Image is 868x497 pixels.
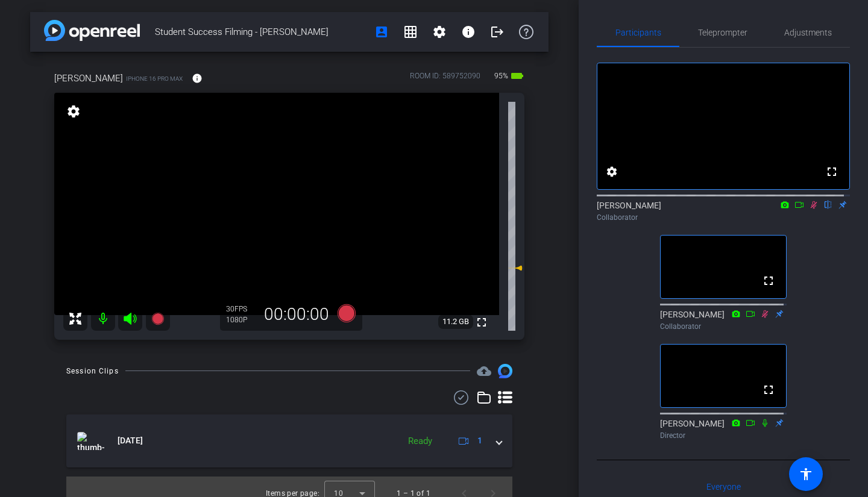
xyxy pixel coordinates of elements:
mat-icon: battery_std [510,69,524,83]
mat-icon: accessibility [799,467,813,481]
mat-icon: settings [65,104,82,119]
mat-icon: fullscreen [761,383,776,397]
span: [PERSON_NAME] [54,72,123,85]
span: Participants [615,28,661,37]
mat-icon: fullscreen [761,274,776,288]
div: [PERSON_NAME] [660,308,787,332]
mat-icon: logout [490,25,505,39]
div: Session Clips [66,365,119,377]
div: [PERSON_NAME] [597,199,850,223]
span: 1 [477,434,482,447]
div: [PERSON_NAME] [660,417,787,441]
mat-icon: -9 dB [508,261,523,275]
div: Collaborator [597,212,850,223]
span: Student Success Filming - [PERSON_NAME] [155,20,367,44]
mat-icon: fullscreen [825,164,839,179]
div: Director [660,430,787,441]
span: Adjustments [784,28,832,37]
span: Destinations for your clips [477,364,491,378]
mat-icon: grid_on [403,25,418,39]
mat-icon: settings [605,164,619,179]
span: [DATE] [118,434,143,447]
mat-icon: fullscreen [474,315,489,330]
mat-icon: cloud_upload [477,364,491,378]
mat-expansion-panel-header: thumb-nail[DATE]Ready1 [66,414,512,467]
mat-icon: info [461,25,476,39]
div: 00:00:00 [256,304,337,325]
img: app-logo [44,20,140,41]
div: 1080P [226,315,256,325]
img: thumb-nail [77,432,104,450]
div: Collaborator [660,321,787,332]
mat-icon: flip [821,199,835,210]
mat-icon: account_box [374,25,389,39]
span: iPhone 16 Pro Max [126,74,183,83]
span: FPS [234,305,247,313]
mat-icon: info [192,73,203,84]
span: Teleprompter [698,28,747,37]
div: Ready [402,434,438,448]
mat-icon: settings [432,25,447,39]
span: Everyone [706,483,741,491]
img: Session clips [498,364,512,378]
div: 30 [226,304,256,314]
span: 95% [492,66,510,86]
div: ROOM ID: 589752090 [410,70,480,88]
span: 11.2 GB [438,314,473,329]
